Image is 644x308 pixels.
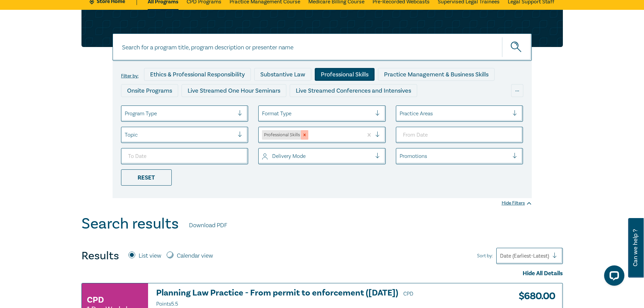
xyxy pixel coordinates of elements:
[81,249,119,263] h4: Results
[125,131,126,139] input: select
[139,252,161,260] label: List view
[378,68,495,81] div: Practice Management & Business Skills
[125,110,126,117] input: select
[232,100,309,113] div: Pre-Recorded Webcasts
[313,100,387,113] div: 10 CPD Point Packages
[177,252,213,260] label: Calendar view
[144,68,251,81] div: Ethics & Professional Responsibility
[81,215,179,233] h1: Search results
[301,130,308,140] div: Remove Professional Skills
[189,221,227,230] a: Download PDF
[113,33,532,61] input: Search for a program title, program description or presenter name
[390,100,452,113] div: National Programs
[315,68,375,81] div: Professional Skills
[310,131,311,139] input: select
[87,294,104,306] h3: CPD
[121,148,248,164] input: To Date
[400,110,401,117] input: select
[254,68,311,81] div: Substantive Law
[477,252,493,260] span: Sort by:
[262,130,301,140] div: Professional Skills
[511,84,523,97] div: ...
[121,169,172,186] div: Reset
[262,110,263,117] input: select
[121,84,178,97] div: Onsite Programs
[262,152,263,160] input: select
[121,100,228,113] div: Live Streamed Practical Workshops
[500,252,501,260] input: Sort by
[290,84,417,97] div: Live Streamed Conferences and Intensives
[502,200,532,207] div: Hide Filters
[400,152,401,160] input: select
[632,222,639,274] span: Can we help ?
[396,127,523,143] input: From Date
[121,73,139,79] label: Filter by:
[599,263,627,291] iframe: LiveChat chat widget
[81,269,563,278] div: Hide All Details
[182,84,286,97] div: Live Streamed One Hour Seminars
[514,288,555,304] h3: $ 680.00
